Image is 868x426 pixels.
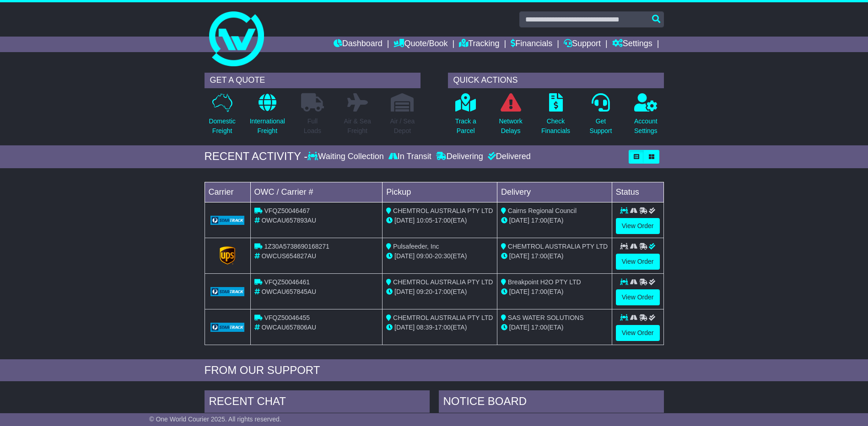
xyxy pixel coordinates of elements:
[509,217,529,224] span: [DATE]
[208,93,236,141] a: DomesticFreight
[250,182,383,202] td: OWC / Carrier #
[416,217,432,224] span: 10:05
[261,288,316,295] span: OWCAU657845AU
[435,288,451,295] span: 17:00
[261,252,316,260] span: OWCUS654827AU
[250,117,285,136] p: International Freight
[386,323,493,332] div: - (ETA)
[205,364,664,377] div: FROM OUR SUPPORT
[499,117,522,136] p: Network Delays
[383,182,497,202] td: Pickup
[634,93,658,141] a: AccountSettings
[531,324,547,331] span: 17:00
[394,252,415,260] span: [DATE]
[459,37,499,52] a: Tracking
[261,217,316,224] span: OWCAU657893AU
[264,207,310,214] span: VFQZ50046467
[634,117,658,136] p: Account Settings
[416,288,432,295] span: 09:20
[416,252,432,260] span: 09:00
[485,152,531,162] div: Delivered
[210,287,245,296] img: GetCarrierServiceLogo
[205,390,430,415] div: RECENT CHAT
[264,243,329,250] span: 1Z30A5738690168271
[220,246,235,265] img: GetCarrierServiceLogo
[386,152,434,162] div: In Transit
[497,182,612,202] td: Delivery
[264,278,310,286] span: VFQZ50046461
[393,314,493,321] span: CHEMTROL AUSTRALIA PTY LTD
[501,216,608,225] div: (ETA)
[149,415,281,423] span: © One World Courier 2025. All rights reserved.
[508,243,608,250] span: CHEMTROL AUSTRALIA PTY LTD
[498,93,523,141] a: NetworkDelays
[205,73,421,88] div: GET A QUOTE
[386,251,493,261] div: - (ETA)
[455,117,476,136] p: Track a Parcel
[616,254,660,270] a: View Order
[249,93,286,141] a: InternationalFreight
[435,324,451,331] span: 17:00
[435,217,451,224] span: 17:00
[509,324,529,331] span: [DATE]
[509,252,529,260] span: [DATE]
[508,278,581,286] span: Breakpoint H2O PTY LTD
[511,37,552,52] a: Financials
[589,93,612,141] a: GetSupport
[210,216,245,225] img: GetCarrierServiceLogo
[501,251,608,261] div: (ETA)
[209,117,235,136] p: Domestic Freight
[616,289,660,305] a: View Order
[394,217,415,224] span: [DATE]
[307,152,386,162] div: Waiting Collection
[386,216,493,225] div: - (ETA)
[509,288,529,295] span: [DATE]
[334,37,383,52] a: Dashboard
[455,93,477,141] a: Track aParcel
[501,323,608,332] div: (ETA)
[205,150,308,163] div: RECENT ACTIVITY -
[435,252,451,260] span: 20:30
[210,323,245,332] img: GetCarrierServiceLogo
[589,117,612,136] p: Get Support
[416,324,432,331] span: 08:39
[541,93,571,141] a: CheckFinancials
[531,288,547,295] span: 17:00
[394,37,447,52] a: Quote/Book
[393,207,493,214] span: CHEMTROL AUSTRALIA PTY LTD
[616,325,660,341] a: View Order
[541,117,570,136] p: Check Financials
[205,182,250,202] td: Carrier
[261,324,316,331] span: OWCAU657806AU
[434,152,485,162] div: Delivering
[531,252,547,260] span: 17:00
[394,288,415,295] span: [DATE]
[508,314,584,321] span: SAS WATER SOLUTIONS
[612,182,663,202] td: Status
[301,117,324,136] p: Full Loads
[394,324,415,331] span: [DATE]
[564,37,601,52] a: Support
[393,278,493,286] span: CHEMTROL AUSTRALIA PTY LTD
[393,243,439,250] span: Pulsafeeder, Inc
[390,117,415,136] p: Air / Sea Depot
[508,207,577,214] span: Cairns Regional Council
[386,287,493,297] div: - (ETA)
[264,314,310,321] span: VFQZ50046455
[616,218,660,234] a: View Order
[531,217,547,224] span: 17:00
[448,73,664,88] div: QUICK ACTIONS
[612,37,652,52] a: Settings
[344,117,371,136] p: Air & Sea Freight
[501,287,608,297] div: (ETA)
[439,390,664,415] div: NOTICE BOARD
